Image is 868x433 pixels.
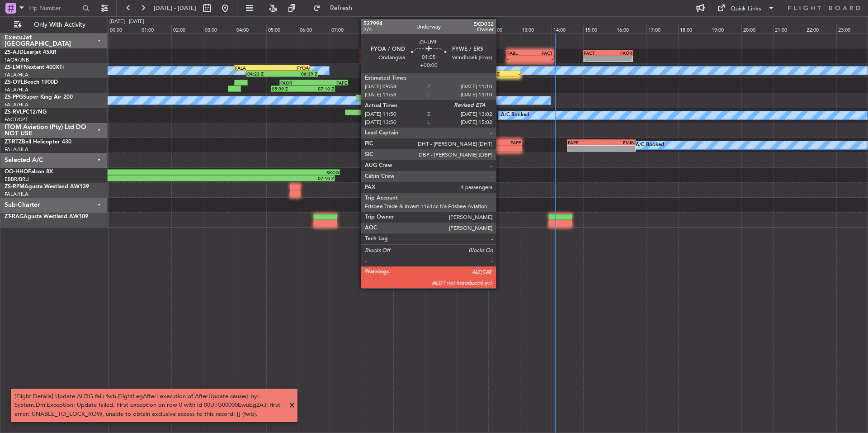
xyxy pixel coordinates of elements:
button: Refresh [309,1,363,15]
div: - [584,56,608,62]
button: Only With Activity [10,18,98,32]
span: ZS-LMF [5,65,24,70]
div: 12:08 Z [473,101,491,106]
a: ZS-OYLBeech 1900D [5,80,58,85]
div: 22:00 [805,25,836,33]
div: 06:39 Z [283,71,318,76]
div: - [601,146,635,151]
div: - [497,146,521,151]
span: ZT-RAG [5,214,24,219]
div: FAPP [568,140,601,145]
a: FALA/HLA [5,146,28,153]
div: 04:00 [235,25,266,33]
div: - [568,146,601,151]
div: 19:00 [710,25,741,33]
div: 07:10 Z [303,86,334,91]
div: 11:00 [457,25,488,33]
a: FAOR/JNB [5,57,29,63]
div: LEZL [35,170,187,175]
div: - [507,56,530,62]
span: ZS-OYL [5,80,24,85]
div: 07:10 Z [184,176,334,181]
div: 04:23 Z [247,71,283,76]
div: - [473,146,497,151]
div: 21:41 Z [35,176,184,181]
div: [DATE] - [DATE] [109,18,144,26]
div: - [530,56,553,62]
a: OO-HHOFalcon 8X [5,169,53,175]
div: 10:55 Z [454,101,473,106]
div: 15:00 [583,25,615,33]
div: 11:50 Z [483,71,501,76]
div: 05:09 Z [272,86,303,91]
div: 23:00 [836,25,868,33]
a: EBBR/BRU [5,176,29,183]
div: 03:00 [203,25,235,33]
div: FALA [469,95,487,100]
div: 14:00 [552,25,583,33]
div: FACT [530,50,553,56]
div: FABL [507,50,530,56]
span: Refresh [322,5,360,11]
div: FYOA [272,65,308,71]
div: FAOR [280,80,314,86]
div: A/C Booked [501,109,529,122]
div: FACT [362,50,384,56]
a: ZS-PPGSuper King Air 200 [5,95,73,100]
a: ZT-RTZBell Helicopter 430 [5,139,71,145]
span: OO-HHO [5,169,28,175]
div: 13:00 [520,25,552,33]
a: ZS-LMFNextant 400XTi [5,65,64,70]
a: ZT-RAGAgusta Westland AW109 [5,214,88,219]
div: 08:00 [362,25,393,33]
div: 21:00 [773,25,805,33]
div: 09:00 [393,25,425,33]
div: 12:00 [488,25,520,33]
a: FACT/CPT [5,116,28,123]
a: FALA/HLA [5,86,28,93]
span: ZT-RTZ [5,139,22,145]
div: 10:53 Z [419,86,452,91]
div: FAPP [497,140,521,145]
div: FACT [584,50,608,56]
div: FAOR [396,80,429,86]
div: 05:00 [266,25,298,33]
input: Trip Number [28,1,80,15]
div: - [362,56,384,62]
div: 10:00 [425,25,457,33]
div: 02:00 [171,25,203,33]
span: ZS-RPM [5,184,24,190]
div: 08:45 Z [386,86,419,91]
div: - [608,56,632,62]
span: [DATE] - [DATE] [154,4,196,12]
div: 07:00 [330,25,361,33]
div: FAPE [314,80,347,86]
div: Quick Links [731,5,761,14]
div: FYWE [443,65,461,71]
button: Quick Links [712,1,779,15]
a: FALA/HLA [5,101,28,108]
div: 01:00 [140,25,171,33]
div: FAOR [608,50,632,56]
div: FALA [473,140,497,145]
div: [Flight Details] Update ALDG fail: fwb.FlightLegAfter: execution of AfterUpdate caused by: System... [14,392,284,419]
div: 18:00 [678,25,710,33]
span: ZS-AJD [5,50,24,55]
div: FVJN [601,140,635,145]
span: Only With Activity [24,22,95,28]
div: SKCG [187,170,339,175]
a: FALA/HLA [5,191,28,198]
div: FALA [235,65,272,71]
div: - [383,56,405,62]
div: 06:00 [298,25,330,33]
div: 16:00 [615,25,646,33]
div: FAPE [362,80,396,86]
div: A/C Booked [462,64,490,77]
div: 17:00 [646,25,678,33]
a: ZS-RPMAgusta Westland AW139 [5,184,89,190]
span: ZS-PPG [5,95,23,100]
span: ZS-RVL [5,109,23,115]
div: 20:00 [741,25,773,33]
a: ZS-AJDLearjet 45XR [5,50,57,55]
div: FYOA [424,65,442,71]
